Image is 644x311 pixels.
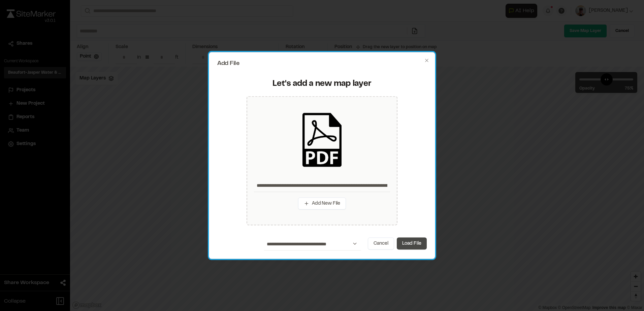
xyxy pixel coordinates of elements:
button: Add New File [298,198,346,210]
button: Cancel [368,237,394,249]
div: Let's add a new map layer [221,79,423,90]
h2: Add File [217,61,427,67]
div: Add New File [247,96,397,225]
img: pdf_black_icon.png [295,113,349,167]
button: Load File [397,237,427,249]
